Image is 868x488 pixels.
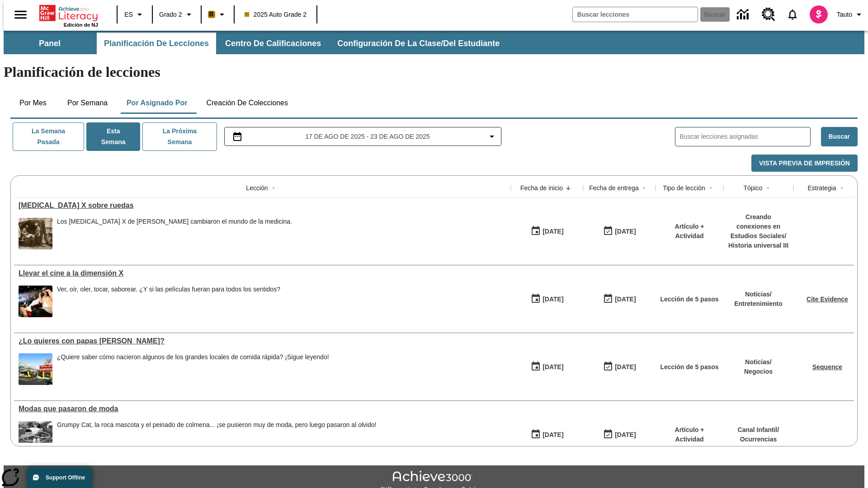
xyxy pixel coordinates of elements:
button: Sort [563,183,574,193]
button: Escoja un nuevo avatar [804,3,833,26]
div: Estrategia [807,183,836,192]
button: Planificación de lecciones [97,33,216,54]
img: foto en blanco y negro de una chica haciendo girar unos hula-hulas en la década de 1950 [19,421,52,453]
div: Los rayos X de Marie Curie cambiaron el mundo de la medicina. [57,218,292,249]
a: Modas que pasaron de moda, Lecciones [19,405,506,413]
button: Boost El color de la clase es anaranjado claro. Cambiar el color de la clase. [204,6,231,23]
img: Uno de los primeros locales de McDonald's, con el icónico letrero rojo y los arcos amarillos. [19,353,52,385]
div: Modas que pasaron de moda [19,405,506,413]
a: Sequence [812,363,842,371]
img: avatar image [810,5,828,23]
button: 08/24/25: Último día en que podrá accederse la lección [600,291,639,308]
img: Foto en blanco y negro de dos personas uniformadas colocando a un hombre en una máquina de rayos ... [19,218,52,249]
span: Edición de NJ [64,22,98,28]
button: Grado: Grado 2, Elige un grado [156,6,198,23]
button: 07/26/25: Primer día en que estuvo disponible la lección [528,358,566,375]
a: Llevar el cine a la dimensión X, Lecciones [19,269,506,277]
p: Creando conexiones en Estudios Sociales / [728,212,789,241]
div: Ver, oír, oler, tocar, saborear. ¿Y si las películas fueran para todos los sentidos? [57,286,280,293]
div: Lección [246,183,268,192]
a: Centro de recursos, Se abrirá en una pestaña nueva. [756,2,781,27]
div: Rayos X sobre ruedas [19,202,506,210]
button: 08/20/25: Último día en que podrá accederse la lección [600,223,639,240]
div: Fecha de entrega [589,183,639,192]
h1: Planificación de lecciones [4,64,864,80]
div: Ver, oír, oler, tocar, saborear. ¿Y si las películas fueran para todos los sentidos? [57,286,280,317]
button: Buscar [821,127,858,146]
div: Tópico [743,183,762,192]
button: La semana pasada [13,122,84,151]
button: Centro de calificaciones [218,33,328,54]
div: [DATE] [615,294,636,305]
button: Configuración de la clase/del estudiante [330,33,507,54]
div: Subbarra de navegación [4,31,864,54]
a: Notificaciones [781,3,804,26]
div: Tipo de lección [663,183,705,192]
a: Centro de información [731,2,756,27]
button: Panel [5,33,95,54]
div: Grumpy Cat, la roca mascota y el peinado de colmena... ¡se pusieron muy de moda, pero luego pasar... [57,421,377,429]
button: Support Offline [27,467,92,488]
input: Buscar campo [573,7,698,22]
button: 06/30/26: Último día en que podrá accederse la lección [600,426,639,443]
div: [DATE] [542,294,563,305]
p: Ocurrencias [738,435,779,444]
button: 07/19/25: Primer día en que estuvo disponible la lección [528,426,566,443]
div: [DATE] [615,226,636,237]
button: Sort [836,183,847,193]
button: Esta semana [86,122,140,151]
button: Abrir el menú lateral [7,1,34,28]
p: Entretenimiento [734,299,783,309]
p: Noticias / [744,357,773,367]
span: Tauto [837,10,852,19]
button: Por mes [10,92,56,114]
div: [DATE] [615,361,636,373]
button: Por asignado por [119,92,195,114]
div: ¿Quiere saber cómo nacieron algunos de los grandes locales de comida rápida? ¡Sigue leyendo! [57,353,329,385]
button: Vista previa de impresión [751,155,858,172]
div: ¿Quiere saber cómo nacieron algunos de los grandes locales de comida rápida? ¡Sigue leyendo! [57,353,329,361]
span: Support Offline [46,474,85,481]
button: Por semana [60,92,115,114]
button: Sort [268,183,279,193]
p: Canal Infantil / [738,425,779,435]
p: Noticias / [734,290,783,299]
button: Creación de colecciones [199,92,295,114]
a: Rayos X sobre ruedas, Lecciones [19,202,506,210]
p: Lección de 5 pasos [660,295,718,304]
span: 17 de ago de 2025 - 23 de ago de 2025 [305,132,429,141]
div: [DATE] [542,429,563,441]
img: El panel situado frente a los asientos rocía con agua nebulizada al feliz público en un cine equi... [19,286,52,317]
button: 08/20/25: Primer día en que estuvo disponible la lección [528,223,566,240]
div: Llevar el cine a la dimensión X [19,269,506,277]
button: Sort [763,183,774,193]
p: Artículo + Actividad [660,425,719,444]
button: Sort [705,183,716,193]
button: Seleccione el intervalo de fechas opción del menú [228,131,498,142]
p: Artículo + Actividad [660,222,719,241]
span: B [209,9,214,20]
span: Grado 2 [159,10,182,19]
span: ES [124,10,133,19]
p: Historia universal III [728,241,789,250]
div: [DATE] [615,429,636,441]
div: Portada [39,3,98,28]
button: Lenguaje: ES, Selecciona un idioma [120,6,149,23]
svg: Collapse Date Range Filter [486,131,497,142]
div: [DATE] [542,226,563,237]
span: 2025 Auto Grade 2 [245,10,307,19]
a: Portada [39,4,98,22]
button: Perfil/Configuración [833,6,868,23]
div: ¿Lo quieres con papas fritas? [19,337,506,345]
div: Los [MEDICAL_DATA] X de [PERSON_NAME] cambiaron el mundo de la medicina. [57,218,292,225]
div: [DATE] [542,361,563,373]
button: La próxima semana [142,122,217,151]
p: Negocios [744,367,773,376]
button: Sort [639,183,650,193]
div: Grumpy Cat, la roca mascota y el peinado de colmena... ¡se pusieron muy de moda, pero luego pasar... [57,421,377,453]
button: 07/03/26: Último día en que podrá accederse la lección [600,358,639,375]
